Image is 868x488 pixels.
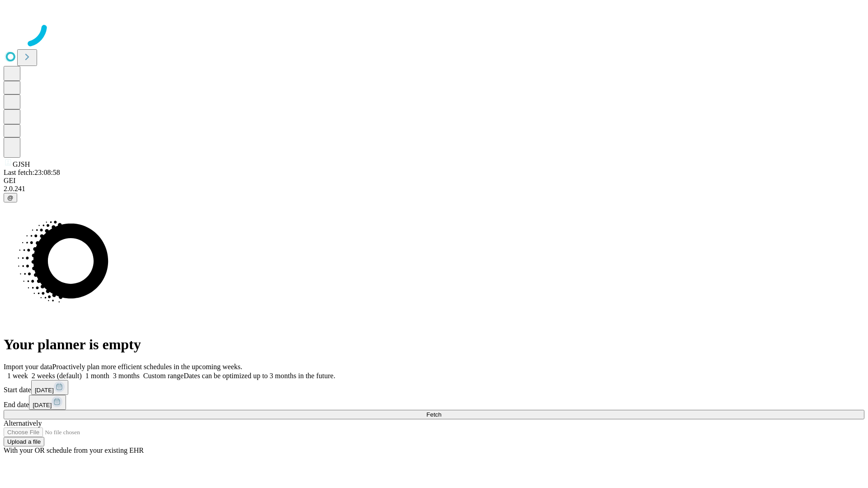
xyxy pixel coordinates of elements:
[7,194,14,201] span: @
[4,185,864,193] div: 2.0.241
[4,336,864,353] h1: Your planner is empty
[4,410,864,419] button: Fetch
[184,372,335,380] span: Dates can be optimized up to 3 months in the future.
[4,169,60,176] span: Last fetch: 23:08:58
[29,395,66,410] button: [DATE]
[31,380,68,395] button: [DATE]
[85,372,109,380] span: 1 month
[4,446,144,454] span: With your OR schedule from your existing EHR
[32,372,82,380] span: 2 weeks (default)
[143,372,184,380] span: Custom range
[13,160,30,168] span: GJSH
[4,363,52,371] span: Import your data
[33,402,52,408] span: [DATE]
[426,411,441,418] span: Fetch
[113,372,140,380] span: 3 months
[35,387,54,394] span: [DATE]
[4,380,864,395] div: Start date
[4,177,864,185] div: GEI
[4,419,42,427] span: Alternatively
[4,193,17,202] button: @
[7,372,28,380] span: 1 week
[4,437,44,446] button: Upload a file
[52,363,242,371] span: Proactively plan more efficient schedules in the upcoming weeks.
[4,395,864,410] div: End date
